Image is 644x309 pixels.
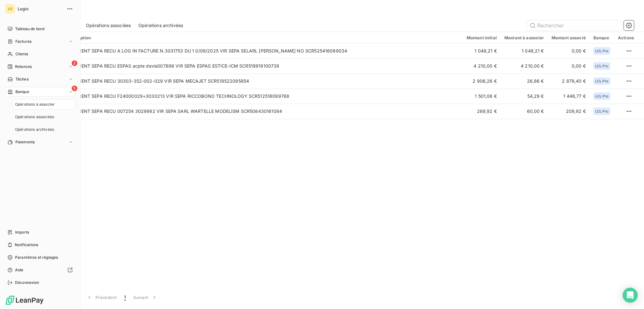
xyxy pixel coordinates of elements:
[18,6,63,11] span: Login
[15,89,29,95] span: Banque
[72,60,77,66] span: 2
[64,74,463,89] td: VIREMENT SEPA RECU 30303-352-002-029 VIR SEPA MECAJET SCR518522095854
[67,35,459,40] div: Description
[527,20,621,30] input: Rechercher
[120,291,130,304] button: 1
[15,267,24,273] span: Aide
[593,35,610,40] div: Banque
[5,265,75,275] a: Aide
[501,89,548,104] td: 54,29 €
[618,35,634,40] div: Actions
[463,43,501,58] td: 1 048,21 €
[72,86,77,91] span: 5
[501,43,548,58] td: 1 048,21 €
[623,288,638,303] div: Open Intercom Messenger
[463,89,501,104] td: 1 501,06 €
[467,35,497,40] div: Montant initial
[15,51,28,57] span: Clients
[548,89,590,104] td: 1 446,77 €
[5,4,15,14] div: LO
[5,295,44,305] img: Logo LeanPay
[124,294,126,301] span: 1
[15,114,54,120] span: Opérations associées
[15,139,35,145] span: Paiements
[15,26,44,32] span: Tableau de bord
[463,58,501,74] td: 4 210,00 €
[15,39,31,44] span: Factures
[64,43,463,58] td: VIREMENT SEPA RECU A LOG IN FACTURE N.3031753 DU 1 0/09/2025 VIR SEPA SELARL [PERSON_NAME] NO SCR...
[501,104,548,119] td: 60,00 €
[64,89,463,104] td: VIREMENT SEPA RECU F24000029+3030213 VIR SEPA RICCOBONO TECHNOLOGY SCR512516099768
[15,242,38,248] span: Notifications
[82,291,120,304] button: Précédent
[548,43,590,58] td: 0,00 €
[64,104,463,119] td: VIREMENT SEPA RECU 007254 3029992 VIR SEPA SARL WARTELLE MODELISM SCR508430161084
[15,255,58,260] span: Paramètres et réglages
[595,79,608,83] span: LCL Pro
[15,280,39,285] span: Déconnexion
[130,291,161,304] button: Suivant
[548,58,590,74] td: 0,00 €
[501,58,548,74] td: 4 210,00 €
[552,35,586,40] div: Montant associé
[595,49,608,53] span: LCL Pro
[595,109,608,113] span: LCL Pro
[86,22,131,29] span: Opérations associées
[64,58,463,74] td: VIREMENT SEPA RECU ESPAS acpte devis007698 VIR SEPA ESPAS ESTICE-ICM SCR519919100738
[15,229,29,235] span: Imports
[548,74,590,89] td: 2 879,40 €
[463,74,501,89] td: 2 906,26 €
[463,104,501,119] td: 269,92 €
[15,127,54,132] span: Opérations archivées
[548,104,590,119] td: 209,92 €
[501,74,548,89] td: 26,86 €
[15,64,32,69] span: Relances
[15,76,29,82] span: Tâches
[595,64,608,68] span: LCL Pro
[504,35,544,40] div: Montant à associer
[595,94,608,98] span: LCL Pro
[138,22,183,29] span: Opérations archivées
[15,102,55,107] span: Opérations à associer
